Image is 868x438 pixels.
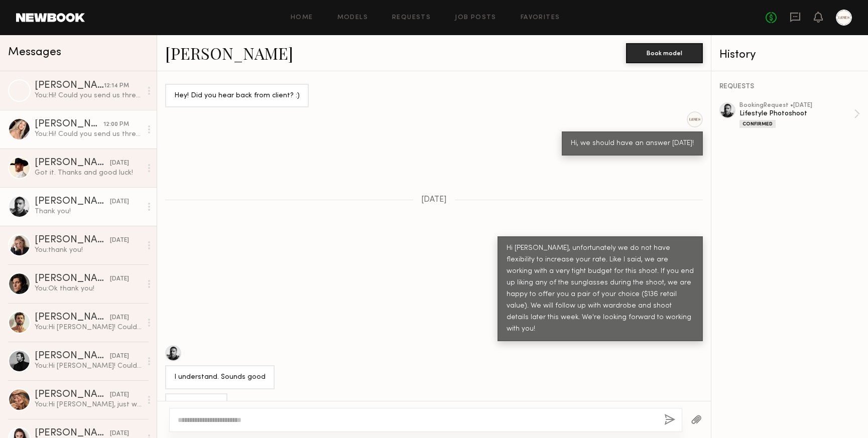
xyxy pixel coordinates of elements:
div: You: Hi [PERSON_NAME], just wanted to reach out one last time - are you able to send us those sel... [35,400,142,409]
div: Hi [PERSON_NAME], unfortunately we do not have flexibility to increase your rate. Like I said, we... [507,243,694,335]
a: [PERSON_NAME] [165,42,293,64]
div: [PERSON_NAME] [35,158,110,168]
div: You: Hi [PERSON_NAME]! Could you send us three raw unedited selfies of you wearing sunglasses? Fr... [35,323,142,332]
div: [PERSON_NAME] [35,81,104,91]
div: History [719,49,860,61]
div: [PERSON_NAME] [35,390,110,400]
div: You: Ok thank you! [35,284,142,294]
div: You: Hi! Could you send us three raw unedited selfies of you wearing sunglasses? Front facing, 3/... [35,91,142,100]
div: You: Hi! Could you send us three raw unedited selfies of you wearing sunglasses? Front facing, 3/... [35,129,142,139]
div: booking Request • [DATE] [739,102,854,109]
button: Book model [626,43,703,63]
div: [DATE] [110,274,129,284]
span: [DATE] [421,196,447,204]
div: Thank you! [174,400,218,411]
a: bookingRequest •[DATE]Lifestyle PhotoshootConfirmed [739,102,860,128]
div: I understand. Sounds good [174,372,266,383]
a: Models [337,15,368,21]
div: [PERSON_NAME] [35,119,103,129]
div: Confirmed [739,120,776,128]
a: Book model [626,48,703,57]
div: [DATE] [110,159,129,168]
div: [DATE] [110,236,129,245]
div: [DATE] [110,197,129,207]
div: Got it. Thanks and good luck! [35,168,142,178]
div: [DATE] [110,313,129,323]
div: Hey! Did you hear back from client? :) [174,90,300,102]
div: Thank you! [35,207,142,216]
div: [DATE] [110,352,129,361]
a: Home [291,15,313,21]
div: REQUESTS [719,83,860,90]
div: [PERSON_NAME] [35,351,110,361]
a: Requests [392,15,431,21]
a: Favorites [521,15,560,21]
div: Hi, we should have an answer [DATE]! [571,138,694,150]
div: You: thank you! [35,245,142,255]
div: [PERSON_NAME] [35,274,110,284]
div: [PERSON_NAME] [35,197,110,207]
div: [PERSON_NAME] [35,313,110,323]
div: 12:00 PM [103,120,129,129]
div: Lifestyle Photoshoot [739,109,854,118]
div: 12:14 PM [104,81,129,91]
div: [DATE] [110,390,129,400]
span: Messages [8,47,61,58]
div: [PERSON_NAME] [35,235,110,245]
a: Job Posts [455,15,497,21]
div: You: Hi [PERSON_NAME]! Could you send us three raw unedited selfies of you wearing sunglasses? Fr... [35,361,142,371]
